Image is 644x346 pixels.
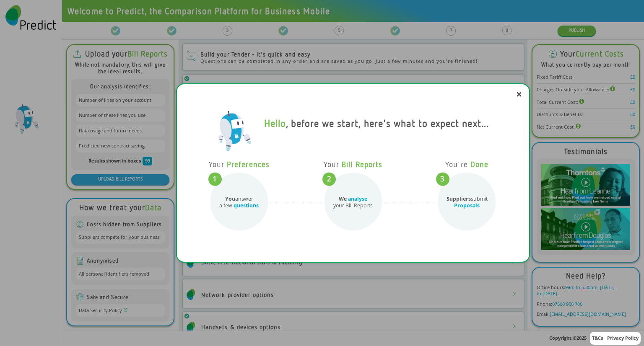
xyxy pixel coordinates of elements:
b: Suppliers [447,195,471,202]
a: Privacy Policy [607,335,639,341]
div: answer a few [212,196,266,217]
div: Your [208,160,270,169]
span: Hello [264,117,286,129]
div: , before we start, here's what to expect next... [264,118,524,157]
div: submit [440,196,494,217]
span: analyse [348,195,367,202]
img: Predict Mobile [188,110,253,154]
span: questions [234,202,259,209]
div: You're [436,160,498,169]
div: your Bill Reports [326,196,380,217]
b: You [225,195,235,202]
a: T&Cs [592,335,603,341]
span: Done [470,160,488,169]
b: We [339,195,347,202]
span: Preferences [227,160,269,169]
span: Proposals [454,202,480,209]
span: Bill Reports [342,160,382,169]
div: Your [322,160,384,169]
